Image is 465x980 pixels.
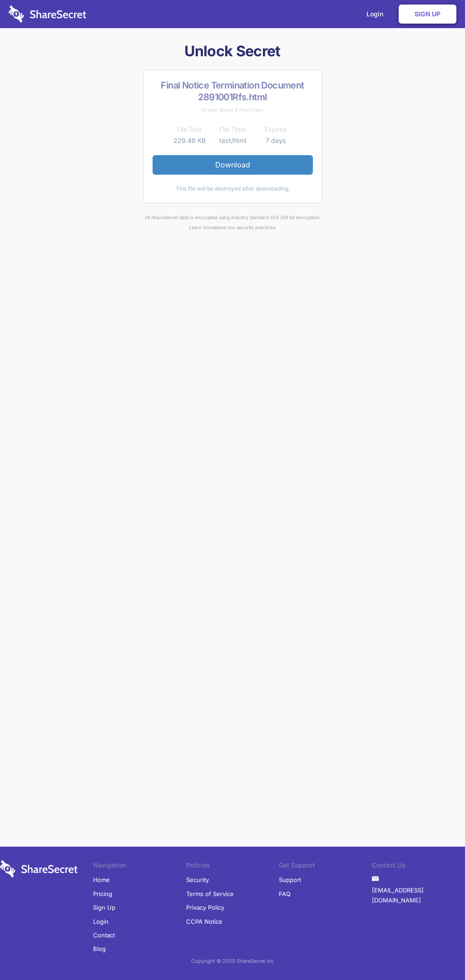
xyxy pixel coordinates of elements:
[153,184,313,194] div: This file will be destroyed after downloading.
[153,105,313,115] div: Shared about 9 hours ago
[93,887,112,901] a: Pricing
[186,860,279,873] li: Policies
[211,124,254,135] th: File Type
[9,5,86,23] img: logo-wordmark-white-trans-d4663122ce5f474addd5e946df7df03e33cb6a1c49d2221995e7729f52c070b2.svg
[254,135,297,146] td: 7 days
[186,915,223,928] a: CCPA Notice
[279,887,291,901] a: FAQ
[93,901,115,914] a: Sign Up
[93,873,110,887] a: Home
[93,942,106,955] a: Blog
[93,915,109,928] a: Login
[399,5,456,24] a: Sign Up
[189,225,214,230] a: Learn more
[211,135,254,146] td: text/html
[168,124,211,135] th: File Size
[186,901,224,914] a: Privacy Policy
[372,860,465,873] li: Contact Us
[186,887,234,901] a: Terms of Service
[153,155,313,174] a: Download
[153,79,313,103] h2: Final Notice Termination Document 2891001Rfs.html
[279,860,372,873] li: Get Support
[186,873,209,887] a: Security
[93,860,186,873] li: Navigation
[254,124,297,135] th: Expires
[93,928,115,942] a: Contact
[168,135,211,146] td: 229.48 KB
[372,883,465,907] a: [EMAIL_ADDRESS][DOMAIN_NAME]
[279,873,301,887] a: Support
